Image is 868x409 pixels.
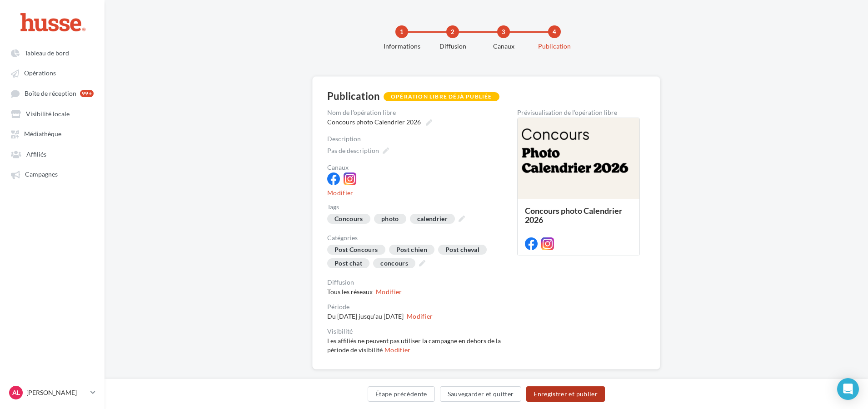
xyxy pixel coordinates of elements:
div: 2 [446,25,459,38]
span: Opérations [24,69,56,77]
div: Prévisualisation de l'opération libre [517,109,640,116]
span: Les affiliés ne peuvent pas utiliser la campagne en dehors de la période de visibilité [327,337,501,354]
div: Visibilité [327,328,510,335]
button: Sauvegarder et quitter [440,386,522,402]
a: Campagnes [5,166,99,182]
span: Du [DATE] jusqu'au [DATE] [327,312,404,320]
div: Tags [327,204,510,210]
span: Médiathèque [24,130,61,138]
div: concours [373,258,415,268]
div: Concours [327,214,370,224]
div: calendrier [410,214,455,224]
label: Description [327,136,510,142]
span: Boîte de réception [25,89,76,97]
span: Affiliés [26,150,46,158]
button: Modifier [376,288,402,296]
a: Visibilité locale [5,105,99,122]
div: Post chien [389,245,435,255]
span: Tous les réseaux [327,288,373,296]
div: Diffusion [327,279,510,286]
div: Informations [373,42,431,51]
div: Période [327,304,510,310]
div: Open Intercom Messenger [837,378,859,400]
button: Enregistrer et publier [526,386,605,402]
a: Tableau de bord [5,44,99,61]
a: Médiathèque [5,125,99,142]
span: Visibilité locale [26,110,70,118]
div: Publication [327,91,380,101]
a: Affiliés [5,146,99,162]
a: AL [PERSON_NAME] [7,384,97,401]
button: Étape précédente [368,386,435,402]
div: Nom de l'opération libre [327,109,510,116]
div: Canaux [327,164,510,171]
span: Concours photo Calendrier 2026 [525,206,622,225]
span: Campagnes [25,171,58,178]
span: AL [12,388,20,397]
div: 3 [497,25,510,38]
div: Publication [525,42,584,51]
div: Opération libre déjà publiée [384,92,499,101]
div: Catégories [327,235,510,241]
div: 4 [548,25,561,38]
div: Diffusion [424,42,482,51]
a: Boîte de réception 99+ [5,85,99,102]
span: Pas de description [327,147,379,154]
div: 99+ [80,90,94,97]
div: Post chat [327,258,369,268]
span: Tableau de bord [25,49,69,57]
div: Post Concours [327,245,385,255]
button: Modifier [407,313,433,320]
div: 1 [395,25,408,38]
div: Canaux [474,42,533,51]
div: Post cheval [438,245,487,255]
button: Modifier [384,346,411,354]
a: Opérations [5,64,99,81]
p: [PERSON_NAME] [26,388,87,397]
span: Concours photo Calendrier 2026 [327,118,421,126]
button: Modifier [327,189,354,197]
div: photo [374,214,406,224]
